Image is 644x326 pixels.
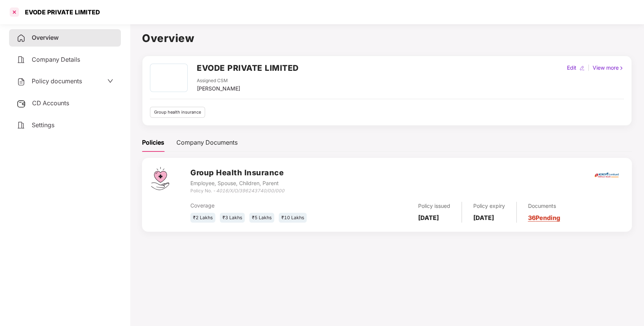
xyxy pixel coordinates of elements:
img: svg+xml;base64,PHN2ZyB4bWxucz0iaHR0cDovL3d3dy53My5vcmcvMjAwMC9zdmciIHdpZHRoPSIyNCIgaGVpZ2h0PSIyNC... [17,34,26,43]
div: ₹10 Lakhs [279,213,307,223]
div: | [586,64,591,72]
div: ₹2 Lakhs [190,213,215,223]
span: Settings [32,121,54,129]
img: svg+xml;base64,PHN2ZyB3aWR0aD0iMjUiIGhlaWdodD0iMjQiIHZpZXdCb3g9IjAgMCAyNSAyNCIgZmlsbD0ibm9uZSIgeG... [17,99,26,108]
div: Policy No. - [190,187,284,195]
img: editIcon [579,66,585,71]
div: Group health insurance [150,107,205,118]
img: svg+xml;base64,PHN2ZyB4bWxucz0iaHR0cDovL3d3dy53My5vcmcvMjAwMC9zdmciIHdpZHRoPSIyNCIgaGVpZ2h0PSIyNC... [17,121,26,130]
div: Company Documents [176,138,238,147]
span: Overview [32,34,59,41]
img: svg+xml;base64,PHN2ZyB4bWxucz0iaHR0cDovL3d3dy53My5vcmcvMjAwMC9zdmciIHdpZHRoPSIyNCIgaGVpZ2h0PSIyNC... [17,55,26,64]
h2: EVODE PRIVATE LIMITED [197,62,299,74]
img: svg+xml;base64,PHN2ZyB4bWxucz0iaHR0cDovL3d3dy53My5vcmcvMjAwMC9zdmciIHdpZHRoPSI0Ny43MTQiIGhlaWdodD... [151,167,169,190]
h3: Group Health Insurance [190,167,284,179]
div: Policies [142,138,164,147]
i: 4016/X/O/396243740/00/000 [216,188,284,193]
div: Coverage [190,201,335,210]
div: Policy issued [418,202,450,210]
div: ₹3 Lakhs [220,213,245,223]
span: Policy documents [32,77,82,85]
span: Company Details [32,56,80,63]
div: View more [591,64,625,72]
b: [DATE] [418,214,439,221]
div: Assigned CSM [197,77,240,84]
div: Policy expiry [473,202,505,210]
span: down [107,78,113,84]
a: 36 Pending [528,214,560,221]
h1: Overview [142,30,632,47]
div: Employee, Spouse, Children, Parent [190,179,284,187]
img: svg+xml;base64,PHN2ZyB4bWxucz0iaHR0cDovL3d3dy53My5vcmcvMjAwMC9zdmciIHdpZHRoPSIyNCIgaGVpZ2h0PSIyNC... [17,77,26,86]
span: CD Accounts [32,99,69,107]
div: ₹5 Lakhs [249,213,274,223]
div: Documents [528,202,560,210]
div: Edit [565,64,578,72]
div: [PERSON_NAME] [197,84,240,93]
b: [DATE] [473,214,494,221]
img: icici.png [593,170,620,180]
div: EVODE PRIVATE LIMITED [20,8,100,16]
img: rightIcon [619,66,624,71]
